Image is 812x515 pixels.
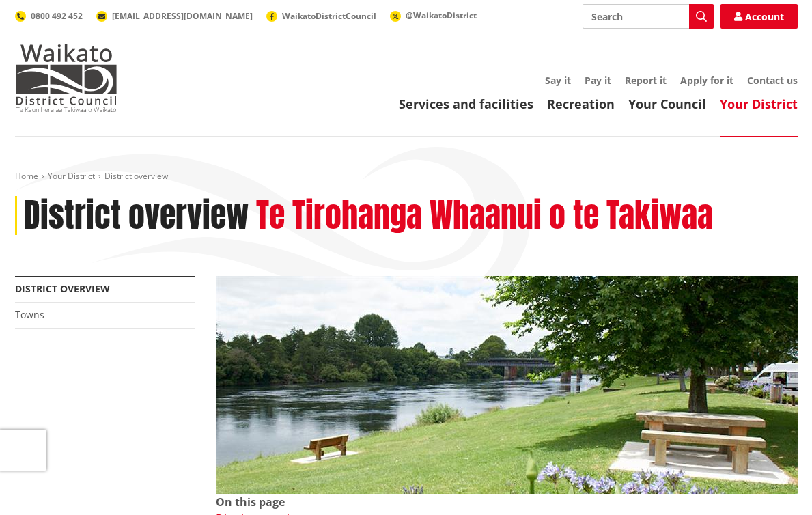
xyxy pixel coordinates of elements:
span: WaikatoDistrictCouncil [282,10,376,22]
span: District overview [104,170,168,182]
input: Search input [583,4,714,29]
a: Your District [720,96,798,112]
a: District overview [15,282,110,295]
a: Your Council [628,96,706,112]
span: [EMAIL_ADDRESS][DOMAIN_NAME] [112,10,253,22]
a: 0800 492 452 [15,10,83,22]
a: Pay it [585,74,611,87]
a: Say it [545,74,571,87]
a: [EMAIL_ADDRESS][DOMAIN_NAME] [96,10,253,22]
h1: District overview [24,196,249,236]
img: Ngaruawahia 0015 [216,276,798,494]
a: Account [720,4,798,29]
span: @WaikatoDistrict [406,10,477,21]
a: Home [15,170,38,182]
img: Waikato District Council - Te Kaunihera aa Takiwaa o Waikato [15,44,117,112]
strong: On this page [216,495,285,510]
a: Services and facilities [399,96,533,112]
nav: breadcrumb [15,171,798,182]
a: @WaikatoDistrict [390,10,477,21]
a: Your District [48,170,95,182]
a: Apply for it [680,74,733,87]
a: Recreation [547,96,615,112]
a: Contact us [747,74,798,87]
h2: Te Tirohanga Whaanui o te Takiwaa [256,196,713,236]
a: Report it [625,74,667,87]
a: Towns [15,308,44,321]
span: 0800 492 452 [31,10,83,22]
a: WaikatoDistrictCouncil [266,10,376,22]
